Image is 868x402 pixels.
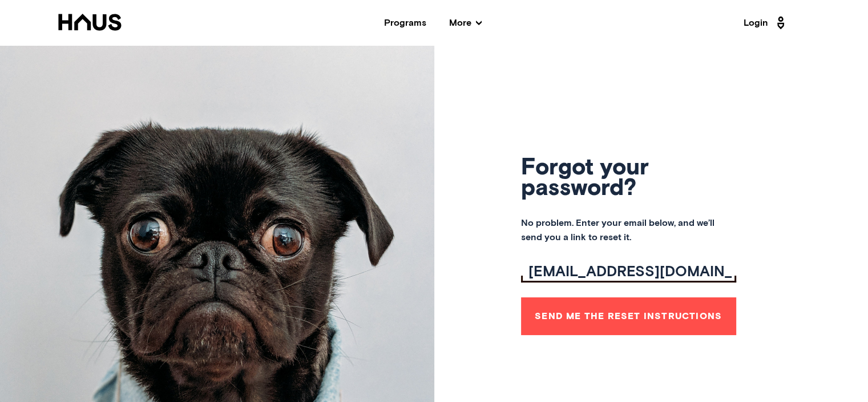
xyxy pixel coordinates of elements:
button: Send me the reset instructions [521,297,736,335]
h1: Forgot your password? [521,158,736,198]
input: Your email [524,264,736,280]
a: Programs [384,18,426,27]
span: More [449,18,482,27]
span: No problem. Enter your email below, and we’ll send you a link to reset it. [521,216,736,245]
a: Login [744,14,788,32]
